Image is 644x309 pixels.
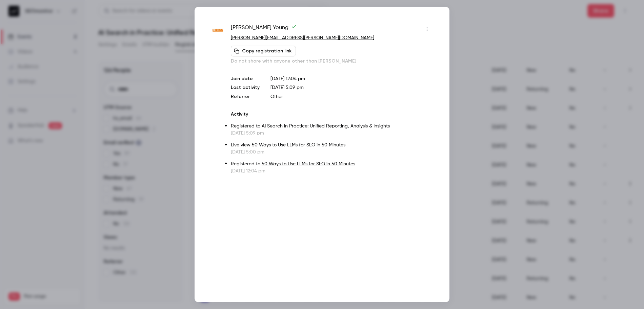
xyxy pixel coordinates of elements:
[252,143,345,147] a: 50 Ways to Use LLMs for SEO in 50 Minutes
[262,162,355,166] a: 50 Ways to Use LLMs for SEO in 50 Minutes
[262,124,390,128] a: AI Search in Practice: Unified Reporting, Analysis & Insights
[231,130,432,137] p: [DATE] 5:09 pm
[231,161,432,168] p: Registered to
[270,75,432,82] p: [DATE] 12:04 pm
[231,58,432,65] p: Do not share with anyone other than [PERSON_NAME]
[231,93,260,100] p: Referrer
[231,142,432,149] p: Live view
[231,168,432,174] p: [DATE] 12:04 pm
[231,123,432,130] p: Registered to
[231,24,297,34] span: [PERSON_NAME] Young
[212,24,224,37] img: nbrown.co.uk
[231,149,432,156] p: [DATE] 5:00 pm
[270,85,304,90] span: [DATE] 5:09 pm
[231,111,432,118] p: Activity
[231,84,260,91] p: Last activity
[270,93,432,100] p: Other
[231,46,296,56] button: Copy registration link
[231,75,260,82] p: Join date
[231,35,374,40] a: [PERSON_NAME][EMAIL_ADDRESS][PERSON_NAME][DOMAIN_NAME]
